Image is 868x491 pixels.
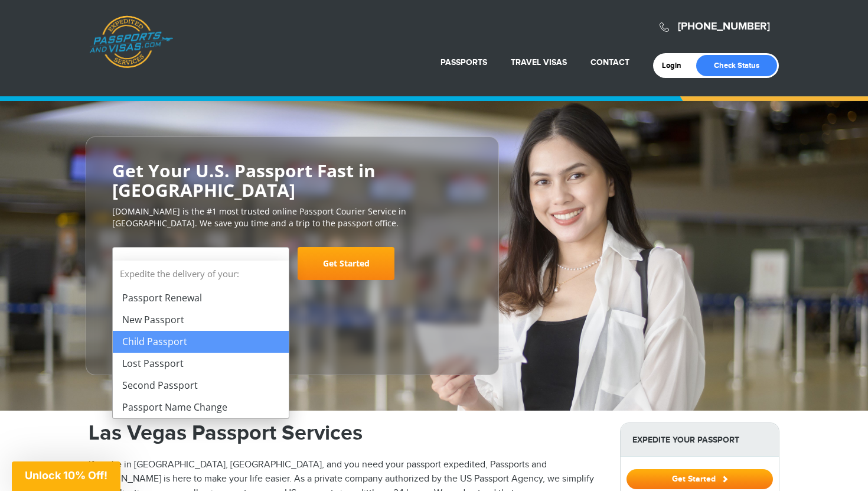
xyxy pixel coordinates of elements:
span: Unlock 10% Off! [25,469,107,482]
a: Get Started [626,474,773,483]
a: Passports & [DOMAIN_NAME] [89,15,173,69]
div: Unlock 10% Off! [12,461,120,491]
a: Contact [590,57,629,67]
h1: Las Vegas Passport Services [89,422,602,444]
strong: Expedite the delivery of your: [113,261,289,287]
p: [DOMAIN_NAME] is the #1 most trusted online Passport Courier Service in [GEOGRAPHIC_DATA]. We sav... [112,206,472,229]
span: Select Your Service [122,252,277,285]
strong: Expedite Your Passport [621,423,779,457]
a: Travel Visas [511,57,567,67]
a: Get Started [298,247,394,280]
h2: Get Your U.S. Passport Fast in [GEOGRAPHIC_DATA] [112,161,472,200]
li: New Passport [113,309,289,331]
span: Select Your Service [112,247,289,280]
span: Select Your Service [122,258,216,271]
li: Passport Renewal [113,287,289,309]
a: Login [662,61,690,70]
span: Starting at $199 + government fees [112,286,472,298]
li: Child Passport [113,331,289,353]
li: Lost Passport [113,353,289,375]
a: Passports [440,57,487,67]
button: Get Started [626,469,773,489]
li: Second Passport [113,375,289,396]
li: Expedite the delivery of your: [113,261,289,418]
a: Check Status [696,55,777,76]
li: Passport Name Change [113,396,289,418]
a: [PHONE_NUMBER] [678,20,770,33]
